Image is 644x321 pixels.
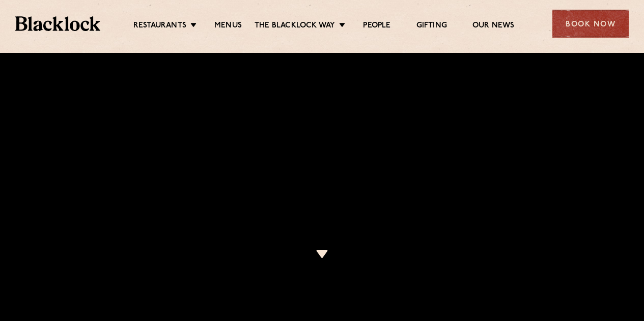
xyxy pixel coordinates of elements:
[552,10,629,38] div: Book Now
[316,250,328,258] img: icon-dropdown-cream.svg
[255,21,335,32] a: The Blacklock Way
[472,21,515,32] a: Our News
[363,21,390,32] a: People
[214,21,242,32] a: Menus
[15,16,100,31] img: BL_Textured_Logo-footer-cropped.svg
[416,21,447,32] a: Gifting
[133,21,186,32] a: Restaurants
